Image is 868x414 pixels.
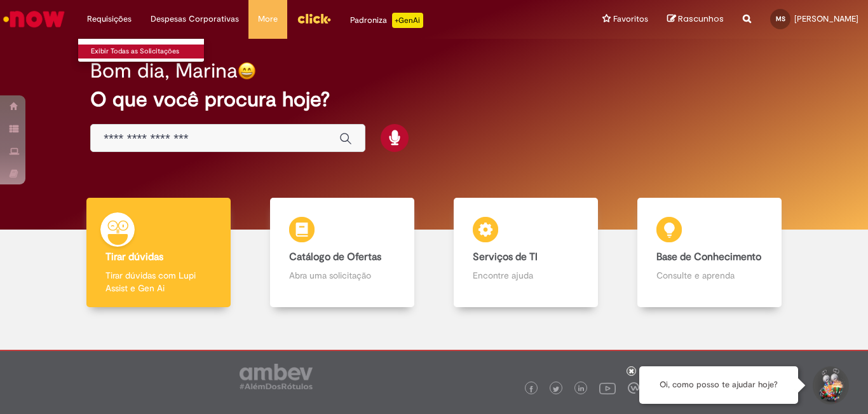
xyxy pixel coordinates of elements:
[350,13,423,28] div: Padroniza
[578,385,585,393] img: logo_footer_linkedin.png
[628,382,639,394] img: logo_footer_workplace.png
[90,60,238,82] h2: Bom dia, Marina
[776,15,785,23] span: MS
[473,251,538,263] b: Serviços de TI
[105,251,163,263] b: Tirar dúvidas
[667,13,724,25] a: Rascunhos
[656,269,763,282] p: Consulte e aprenda
[656,251,761,263] b: Base de Conhecimento
[1,6,67,32] img: ServiceNow
[67,198,250,308] a: Tirar dúvidas Tirar dúvidas com Lupi Assist e Gen Ai
[553,386,559,392] img: logo_footer_twitter.png
[250,198,434,308] a: Catálogo de Ofertas Abra uma solicitação
[151,13,239,25] span: Despesas Corporativas
[289,251,381,263] b: Catálogo de Ofertas
[240,364,313,389] img: logo_footer_ambev_rotulo_gray.png
[599,380,616,396] img: logo_footer_youtube.png
[392,13,423,28] p: +GenAi
[811,366,849,404] button: Iniciar Conversa de Suporte
[78,38,205,62] ul: Requisições
[473,269,580,282] p: Encontre ajuda
[794,13,858,24] span: [PERSON_NAME]
[618,198,801,308] a: Base de Conhecimento Consulte e aprenda
[678,13,724,25] span: Rascunhos
[90,88,778,111] h2: O que você procura hoje?
[105,269,212,294] p: Tirar dúvidas com Lupi Assist e Gen Ai
[528,386,534,392] img: logo_footer_facebook.png
[78,45,218,59] a: Exibir Todas as Solicitações
[297,9,331,28] img: click_logo_yellow_360x200.png
[87,13,132,25] span: Requisições
[613,13,648,25] span: Favoritos
[289,269,396,282] p: Abra uma solicitação
[258,13,278,25] span: More
[639,366,798,404] div: Oi, como posso te ajudar hoje?
[238,62,256,80] img: happy-face.png
[434,198,618,308] a: Serviços de TI Encontre ajuda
